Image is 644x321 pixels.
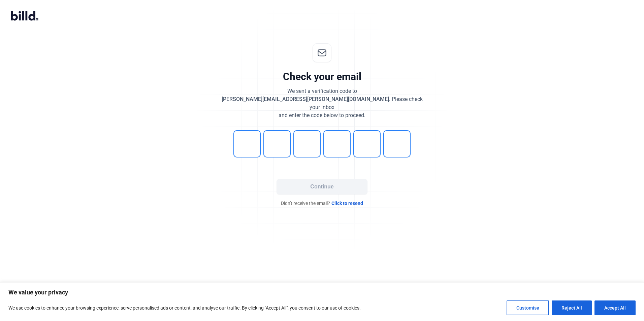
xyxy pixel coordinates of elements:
p: We value your privacy [8,288,636,296]
span: Click to resend [331,200,363,207]
p: We use cookies to enhance your browsing experience, serve personalised ads or content, and analys... [8,304,361,312]
div: Check your email [283,70,361,83]
button: Accept All [594,300,636,315]
div: We sent a verification code to . Please check your inbox and enter the code below to proceed. [221,87,423,119]
button: Continue [277,179,367,194]
div: Didn't receive the email? [221,200,423,207]
button: Reject All [552,300,592,315]
span: [PERSON_NAME][EMAIL_ADDRESS][PERSON_NAME][DOMAIN_NAME] [222,96,389,102]
button: Customise [507,300,549,315]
